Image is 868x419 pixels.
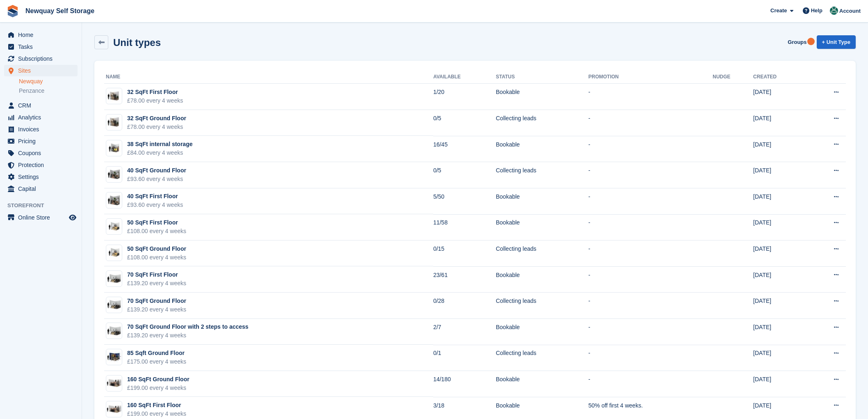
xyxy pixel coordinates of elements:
td: Bookable [496,84,588,110]
a: menu [4,159,78,171]
th: Nudge [713,71,753,84]
img: 35-sqft-unit%20(1).jpg [106,142,122,154]
a: menu [4,29,78,41]
div: 40 SqFt Ground Floor [127,166,186,175]
div: 32 SqFt Ground Floor [127,114,186,123]
td: 0/5 [433,110,496,136]
span: Invoices [18,124,67,135]
td: [DATE] [753,240,806,267]
td: Bookable [496,188,588,215]
a: Penzance [19,87,78,95]
td: 2/7 [433,319,496,345]
span: Home [18,29,67,41]
th: Available [433,71,496,84]
td: Bookable [496,371,588,397]
div: 85 Sqft Ground Floor [127,349,186,357]
td: - [588,84,713,110]
div: 50 SqFt First Floor [127,218,186,227]
img: 150-sqft-unit.jpg [106,377,122,389]
a: menu [4,135,78,147]
img: 80-sqft-container%20(1).jpg [106,351,122,363]
img: 32-sqft-unit.jpg [106,90,122,102]
div: Tooltip anchor [807,38,815,45]
img: 75-sqft-unit.jpg [106,273,122,285]
a: Newquay [19,78,78,85]
span: Analytics [18,112,67,123]
div: 70 SqFt Ground Floor with 2 steps to access [127,323,249,331]
div: 38 SqFt internal storage [127,140,192,149]
div: £78.00 every 4 weeks [127,96,183,105]
div: £93.60 every 4 weeks [127,175,186,183]
td: [DATE] [753,293,806,319]
div: 32 SqFt First Floor [127,88,183,96]
td: - [588,214,713,240]
td: - [588,162,713,188]
img: 40-sqft-unit.jpg [106,169,122,181]
div: £139.20 every 4 weeks [127,279,186,288]
a: menu [4,124,78,135]
div: £108.00 every 4 weeks [127,253,186,262]
td: - [588,188,713,215]
a: menu [4,41,78,53]
span: Help [811,7,822,15]
td: - [588,319,713,345]
a: menu [4,147,78,159]
th: Status [496,71,588,84]
td: 14/180 [433,371,496,397]
div: £108.00 every 4 weeks [127,227,186,236]
div: £175.00 every 4 weeks [127,357,186,366]
img: 50-sqft-unit.jpg [106,221,122,233]
a: menu [4,65,78,76]
td: Bookable [496,214,588,240]
a: Groups [784,35,810,49]
div: £139.20 every 4 weeks [127,305,186,314]
a: menu [4,171,78,183]
td: Collecting leads [496,162,588,188]
a: menu [4,183,78,195]
td: [DATE] [753,371,806,397]
div: £199.00 every 4 weeks [127,410,186,418]
td: 0/15 [433,240,496,267]
div: 160 SqFt Ground Floor [127,375,190,384]
span: Pricing [18,135,67,147]
td: 1/20 [433,84,496,110]
td: [DATE] [753,110,806,136]
td: - [588,371,713,397]
a: + Unit Type [817,35,856,49]
td: - [588,240,713,267]
td: [DATE] [753,266,806,293]
div: 160 SqFt First Floor [127,401,186,410]
span: Settings [18,171,67,183]
td: 16/45 [433,136,496,162]
div: 40 SqFt First Floor [127,192,183,201]
span: Online Store [18,212,67,223]
div: £93.60 every 4 weeks [127,201,183,209]
td: - [588,345,713,371]
a: menu [4,100,78,111]
div: 70 SqFt First Floor [127,270,186,279]
td: 0/28 [433,293,496,319]
img: 40-sqft-unit.jpg [106,195,122,206]
td: [DATE] [753,214,806,240]
span: Subscriptions [18,53,67,64]
span: Tasks [18,41,67,53]
span: Coupons [18,147,67,159]
div: £78.00 every 4 weeks [127,123,186,131]
div: £84.00 every 4 weeks [127,149,192,157]
td: Bookable [496,266,588,293]
img: JON [830,7,838,15]
img: 32-sqft-unit%20(1).jpg [106,116,122,128]
td: [DATE] [753,84,806,110]
th: Name [104,71,433,84]
a: Newquay Self Storage [22,4,98,18]
img: 75-sqft-unit.jpg [106,325,122,337]
td: [DATE] [753,319,806,345]
span: Capital [18,183,67,195]
a: menu [4,53,78,64]
td: - [588,266,713,293]
td: [DATE] [753,345,806,371]
a: menu [4,212,78,223]
td: Collecting leads [496,110,588,136]
td: Bookable [496,319,588,345]
th: Created [753,71,806,84]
